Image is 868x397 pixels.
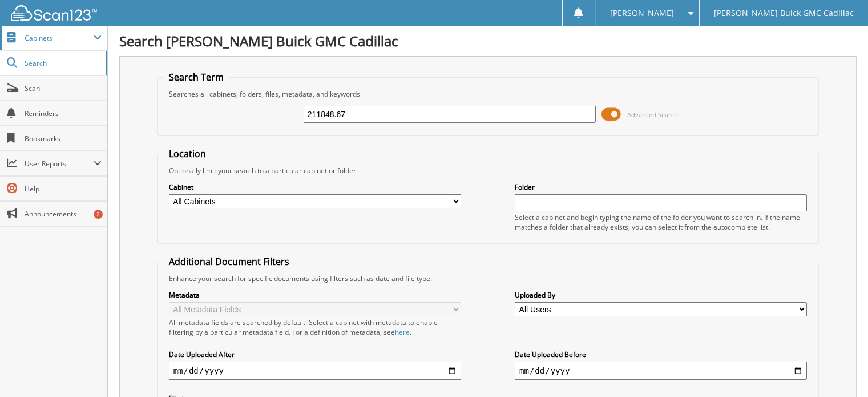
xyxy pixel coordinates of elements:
[515,362,807,380] input: end
[163,166,813,175] div: Optionally limit your search to a particular cabinet or folder
[627,110,678,119] span: Advanced Search
[609,10,673,17] span: [PERSON_NAME]
[515,350,807,359] label: Date Uploaded Before
[515,182,807,192] label: Folder
[169,290,461,300] label: Metadata
[714,10,854,17] span: [PERSON_NAME] Buick GMC Cadillac
[25,83,102,93] span: Scan
[25,209,102,219] span: Announcements
[163,89,813,99] div: Searches all cabinets, folders, files, metadata, and keywords
[163,147,212,160] legend: Location
[25,159,94,169] span: User Reports
[163,274,813,283] div: Enhance your search for specific documents using filters such as date and file type.
[25,134,102,143] span: Bookmarks
[515,212,807,232] div: Select a cabinet and begin typing the name of the folder you want to search in. If the name match...
[515,290,807,300] label: Uploaded By
[169,182,461,192] label: Cabinet
[163,71,229,83] legend: Search Term
[25,184,102,194] span: Help
[811,342,868,397] iframe: Chat Widget
[169,350,461,359] label: Date Uploaded After
[169,318,461,337] div: All metadata fields are searched by default. Select a cabinet with metadata to enable filtering b...
[25,109,102,118] span: Reminders
[25,58,100,68] span: Search
[11,5,97,21] img: scan123-logo-white.svg
[169,362,461,380] input: start
[94,210,103,219] div: 2
[395,327,410,337] a: here
[25,33,94,43] span: Cabinets
[163,255,295,268] legend: Additional Document Filters
[119,31,857,50] h1: Search [PERSON_NAME] Buick GMC Cadillac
